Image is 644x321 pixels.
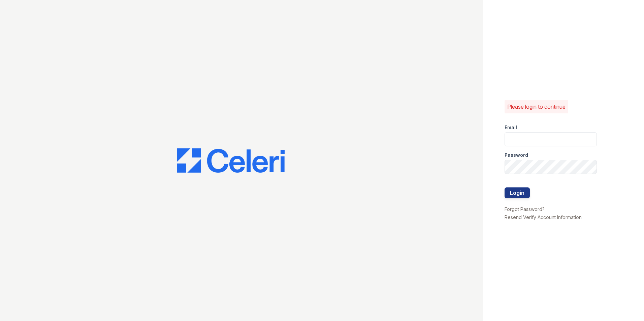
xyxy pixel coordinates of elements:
img: CE_Logo_Blue-a8612792a0a2168367f1c8372b55b34899dd931a85d93a1a3d3e32e68fde9ad4.png [177,148,285,173]
p: Please login to continue [507,103,566,111]
label: Password [505,152,528,158]
button: Login [505,187,530,198]
a: Forgot Password? [505,206,545,212]
label: Email [505,124,517,131]
a: Resend Verify Account Information [505,214,582,220]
